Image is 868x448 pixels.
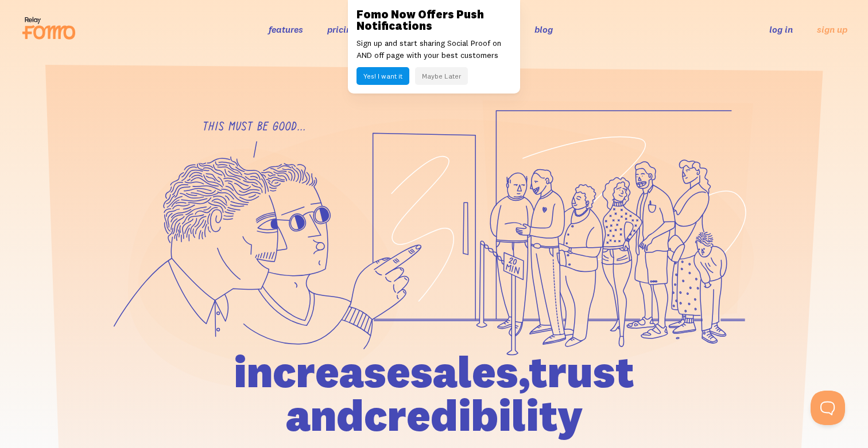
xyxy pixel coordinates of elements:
[327,24,356,35] a: pricing
[356,37,511,61] p: Sign up and start sharing Social Proof on AND off page with your best customers
[817,24,847,36] a: sign up
[415,67,468,85] button: Maybe Later
[811,391,845,425] iframe: Help Scout Beacon - Open
[534,24,553,35] a: blog
[356,9,511,32] h3: Fomo Now Offers Push Notifications
[769,24,793,35] a: log in
[356,67,409,85] button: Yes! I want it
[269,24,303,35] a: features
[168,350,700,437] h1: increase sales, trust and credibility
